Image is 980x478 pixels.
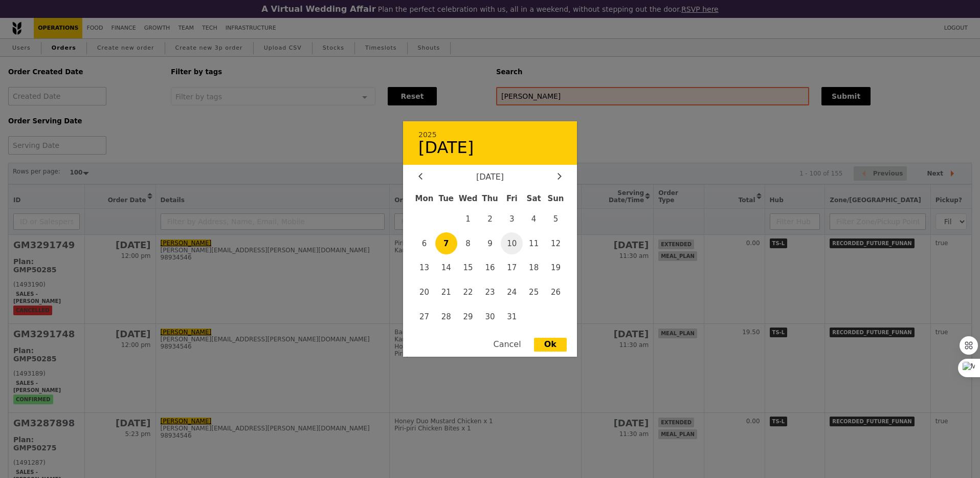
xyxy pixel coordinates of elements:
[545,257,567,279] span: 19
[479,281,501,303] span: 23
[457,257,479,279] span: 15
[418,131,562,139] div: 2025
[501,189,523,208] div: Fri
[523,281,545,303] span: 25
[501,281,523,303] span: 24
[435,281,457,303] span: 21
[545,232,567,254] span: 12
[501,257,523,279] span: 17
[435,257,457,279] span: 14
[523,208,545,230] span: 4
[479,189,501,208] div: Thu
[501,232,523,254] span: 10
[413,281,435,303] span: 20
[545,189,567,208] div: Sun
[479,257,501,279] span: 16
[501,208,523,230] span: 3
[435,306,457,328] span: 28
[523,257,545,279] span: 18
[418,139,562,156] div: [DATE]
[479,232,501,254] span: 9
[413,232,435,254] span: 6
[457,306,479,328] span: 29
[523,232,545,254] span: 11
[413,257,435,279] span: 13
[418,172,562,182] div: [DATE]
[457,208,479,230] span: 1
[457,189,479,208] div: Wed
[413,189,435,208] div: Mon
[501,306,523,328] span: 31
[479,208,501,230] span: 2
[545,281,567,303] span: 26
[479,306,501,328] span: 30
[435,232,457,254] span: 7
[457,232,479,254] span: 8
[545,208,567,230] span: 5
[457,281,479,303] span: 22
[435,189,457,208] div: Tue
[483,338,531,352] div: Cancel
[534,338,567,352] div: Ok
[413,306,435,328] span: 27
[523,189,545,208] div: Sat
